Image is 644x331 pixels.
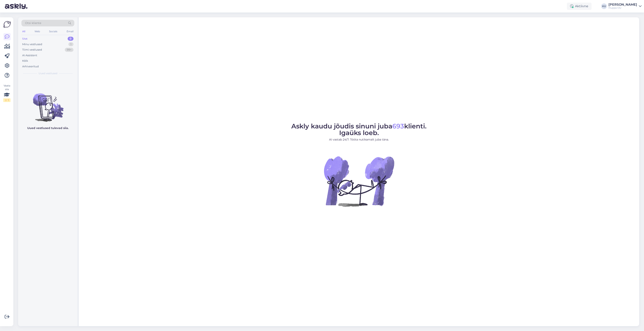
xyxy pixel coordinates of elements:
[21,29,26,34] div: All
[48,29,58,34] div: Socials
[27,126,69,130] p: Uued vestlused tulevad siia.
[567,3,592,10] div: Aktiivne
[25,21,41,25] span: Otsi kliente
[22,59,28,63] div: Kõik
[608,3,637,6] div: [PERSON_NAME]
[22,42,42,46] div: Minu vestlused
[291,122,427,137] span: Askly kaudu jõudis sinuni juba klienti. Igaüks loeb.
[22,53,37,57] div: AI Assistent
[3,21,11,28] img: Askly Logo
[608,3,642,9] a: [PERSON_NAME]Huppa OÜ
[291,137,427,142] p: AI vastab 24/7. Tööta nutikamalt juba täna.
[3,98,10,102] div: 2 / 3
[3,84,10,102] div: Vaata siia
[66,29,74,34] div: Email
[68,37,73,41] div: 0
[39,72,57,75] span: Uued vestlused
[68,42,73,46] div: 1
[18,86,78,122] img: No chats
[22,48,42,52] div: Tiimi vestlused
[323,145,395,218] img: No Chat active
[22,65,39,69] div: Arhiveeritud
[65,48,73,52] div: 99+
[601,3,607,9] div: KU
[22,37,27,41] div: Uus
[392,122,404,130] span: 693
[34,29,41,34] div: Web
[608,6,637,9] div: Huppa OÜ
